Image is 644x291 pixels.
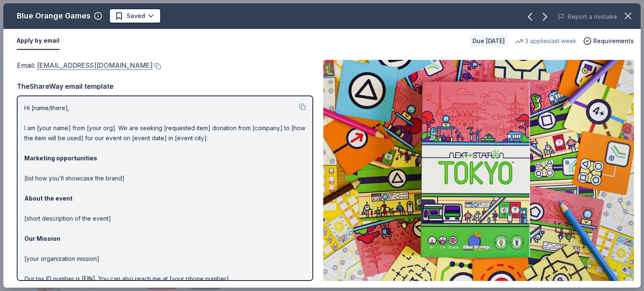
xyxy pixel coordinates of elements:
div: 3 applies last week [515,36,576,46]
span: Email : [17,61,153,70]
a: [EMAIL_ADDRESS][DOMAIN_NAME] [37,60,153,71]
strong: Marketing opportunities [24,155,97,162]
span: Requirements [593,36,634,46]
span: Saved [127,11,145,21]
strong: Our Mission [24,235,60,242]
div: Blue Orange Games [17,9,91,23]
div: Due [DATE] [469,35,508,47]
button: Saved [109,8,161,23]
button: Report a mistake [558,12,617,22]
button: Apply by email [17,32,60,50]
img: Image for Blue Orange Games [323,60,634,281]
div: TheShareWay email template [17,81,313,92]
button: Requirements [583,36,634,46]
strong: About the event [24,195,73,202]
